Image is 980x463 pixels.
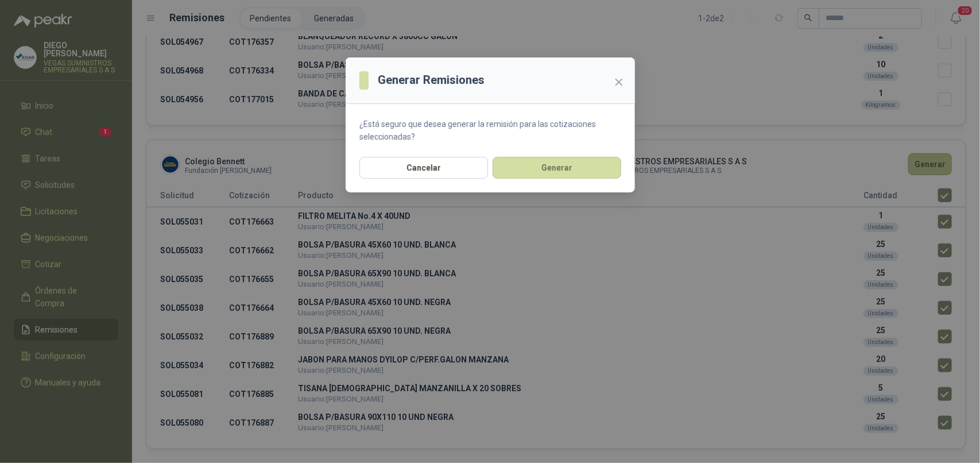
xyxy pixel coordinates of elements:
[359,118,621,143] p: ¿Está seguro que desea generar la remisión para las cotizaciones seleccionadas?
[493,157,621,179] button: Generar
[614,78,623,87] span: close
[610,73,628,91] button: Close
[378,71,485,89] h3: Generar Remisiones
[359,157,488,179] button: Cancelar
